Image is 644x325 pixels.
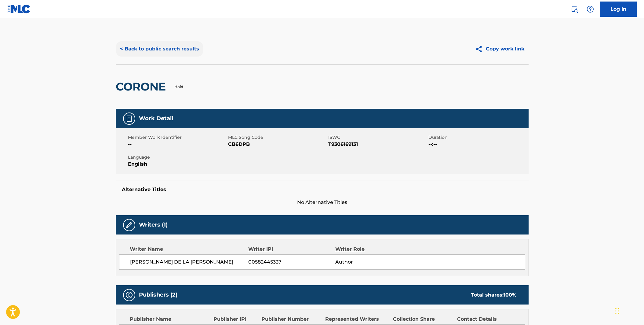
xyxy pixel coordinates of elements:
[128,141,227,148] span: --
[130,258,249,266] span: [PERSON_NAME] DE LA [PERSON_NAME]
[600,2,637,17] a: Log In
[504,292,516,298] span: 100 %
[328,134,427,141] span: ISWC
[139,221,168,228] h5: Writers (1)
[325,316,388,323] div: Represented Writers
[457,316,516,323] div: Contact Details
[471,41,529,57] button: Copy work link
[471,291,516,299] div: Total shares:
[393,316,452,323] div: Collection Share
[261,316,321,323] div: Publisher Number
[116,41,203,57] button: < Back to public search results
[126,115,133,122] img: Work Detail
[174,84,183,90] p: Hold
[130,316,209,323] div: Publisher Name
[139,115,173,122] h5: Work Detail
[613,296,644,325] iframe: Chat Widget
[130,246,249,253] div: Writer Name
[248,258,335,266] span: 00582445337
[335,246,414,253] div: Writer Role
[126,221,133,229] img: Writers
[584,3,596,15] div: Help
[128,161,227,168] span: English
[328,141,427,148] span: T9306169131
[128,134,227,141] span: Member Work Identifier
[475,45,486,53] img: Copy work link
[213,316,257,323] div: Publisher IPI
[126,291,133,299] img: Publishers
[228,141,327,148] span: CB6DPB
[428,141,527,148] span: --:--
[428,134,527,141] span: Duration
[615,302,619,320] div: Drag
[568,3,580,15] a: Public Search
[587,6,594,13] img: help
[128,154,227,161] span: Language
[248,246,335,253] div: Writer IPI
[116,199,529,206] span: No Alternative Titles
[139,291,177,298] h5: Publishers (2)
[116,80,169,94] h2: CORONE
[335,258,414,266] span: Author
[122,187,522,193] h5: Alternative Titles
[228,134,327,141] span: MLC Song Code
[7,5,31,13] img: MLC Logo
[571,6,578,13] img: search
